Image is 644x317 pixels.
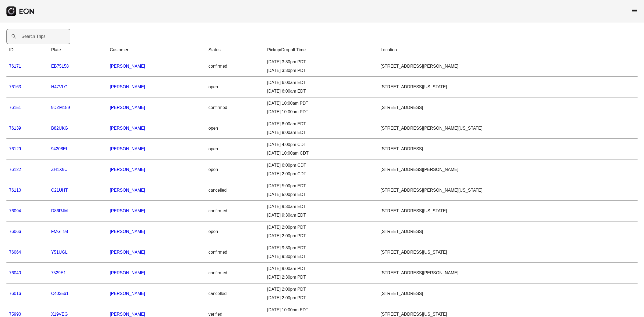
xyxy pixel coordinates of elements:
[206,44,265,56] th: Status
[9,64,21,68] a: 76171
[9,271,21,275] a: 76040
[110,188,145,192] a: [PERSON_NAME]
[378,97,638,118] td: [STREET_ADDRESS]
[267,79,375,86] div: [DATE] 6:00am EDT
[378,159,638,180] td: [STREET_ADDRESS][PERSON_NAME]
[51,209,68,213] a: D86RJM
[206,221,265,242] td: open
[267,233,375,239] div: [DATE] 2:00pm PDT
[378,242,638,263] td: [STREET_ADDRESS][US_STATE]
[9,209,21,213] a: 76094
[51,167,67,172] a: ZH1X9U
[110,291,145,296] a: [PERSON_NAME]
[206,118,265,139] td: open
[51,105,70,110] a: 9DZM189
[378,221,638,242] td: [STREET_ADDRESS]
[51,291,68,296] a: C403561
[9,312,21,316] a: 75990
[9,147,21,151] a: 76129
[110,85,145,89] a: [PERSON_NAME]
[51,147,68,151] a: 94208EL
[51,312,68,316] a: X19VEG
[9,250,21,254] a: 76064
[267,203,375,210] div: [DATE] 9:30am EDT
[51,126,68,130] a: B82UKG
[206,242,265,263] td: confirmed
[378,118,638,139] td: [STREET_ADDRESS][PERSON_NAME][US_STATE]
[267,141,375,148] div: [DATE] 4:00pm CDT
[378,56,638,77] td: [STREET_ADDRESS][PERSON_NAME]
[378,77,638,97] td: [STREET_ADDRESS][US_STATE]
[110,105,145,110] a: [PERSON_NAME]
[110,271,145,275] a: [PERSON_NAME]
[267,265,375,272] div: [DATE] 9:00am PDT
[267,245,375,251] div: [DATE] 9:30pm EDT
[51,229,68,234] a: FMGT98
[267,171,375,177] div: [DATE] 2:00pm CDT
[378,180,638,201] td: [STREET_ADDRESS][PERSON_NAME][US_STATE]
[9,167,21,172] a: 76122
[51,64,69,68] a: EB75L58
[378,139,638,159] td: [STREET_ADDRESS]
[206,263,265,283] td: confirmed
[110,312,145,316] a: [PERSON_NAME]
[378,201,638,221] td: [STREET_ADDRESS][US_STATE]
[378,283,638,304] td: [STREET_ADDRESS]
[51,250,67,254] a: Y51UGL
[110,209,145,213] a: [PERSON_NAME]
[9,188,21,192] a: 76110
[206,159,265,180] td: open
[206,201,265,221] td: confirmed
[267,307,375,313] div: [DATE] 10:00pm EDT
[110,250,145,254] a: [PERSON_NAME]
[267,191,375,198] div: [DATE] 5:00pm EDT
[267,212,375,218] div: [DATE] 9:30am EDT
[267,121,375,127] div: [DATE] 8:00am EDT
[206,97,265,118] td: confirmed
[267,59,375,65] div: [DATE] 3:30pm PDT
[267,274,375,280] div: [DATE] 2:30pm PDT
[9,126,21,130] a: 76139
[9,85,21,89] a: 76163
[9,291,21,296] a: 76016
[21,33,46,40] label: Search Trips
[206,56,265,77] td: confirmed
[267,253,375,260] div: [DATE] 9:30pm EDT
[107,44,206,56] th: Customer
[267,224,375,231] div: [DATE] 2:00pm PDT
[9,229,21,234] a: 76066
[267,109,375,115] div: [DATE] 10:00am PDT
[110,64,145,68] a: [PERSON_NAME]
[267,162,375,169] div: [DATE] 6:00pm CDT
[267,100,375,107] div: [DATE] 10:00am PDT
[267,129,375,136] div: [DATE] 8:00am EDT
[206,139,265,159] td: open
[51,271,66,275] a: 7529E1
[48,44,107,56] th: Plate
[267,295,375,301] div: [DATE] 2:00pm PDT
[206,77,265,97] td: open
[267,67,375,74] div: [DATE] 3:30pm PDT
[110,147,145,151] a: [PERSON_NAME]
[206,283,265,304] td: cancelled
[9,105,21,110] a: 76151
[267,150,375,156] div: [DATE] 10:00am CDT
[110,229,145,234] a: [PERSON_NAME]
[110,126,145,130] a: [PERSON_NAME]
[110,167,145,172] a: [PERSON_NAME]
[267,88,375,94] div: [DATE] 6:00am EDT
[267,286,375,293] div: [DATE] 2:00pm PDT
[378,263,638,283] td: [STREET_ADDRESS][PERSON_NAME]
[267,183,375,189] div: [DATE] 5:00pm EDT
[206,180,265,201] td: cancelled
[631,7,638,14] span: menu
[51,188,68,192] a: C21UHT
[51,85,67,89] a: H47VLG
[6,44,48,56] th: ID
[265,44,378,56] th: Pickup/Dropoff Time
[378,44,638,56] th: Location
